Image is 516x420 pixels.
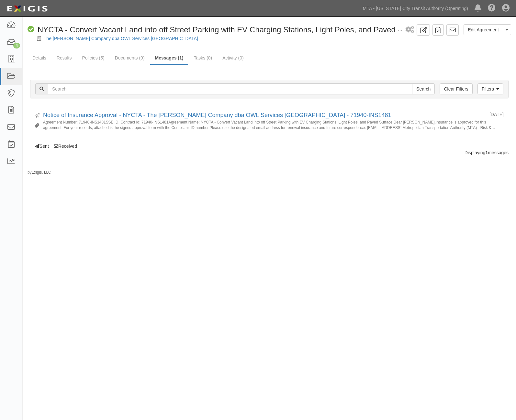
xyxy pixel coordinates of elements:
[406,27,414,33] i: 1 scheduled workflow
[35,113,39,118] i: Sent
[412,83,435,94] input: Search
[488,5,496,12] i: Help Center - Complianz
[464,24,503,35] a: Edit Agreement
[48,83,412,94] input: Search
[43,112,391,118] a: Notice of Insurance Approval - NYCTA - The [PERSON_NAME] Company dba OWL Services [GEOGRAPHIC_DAT...
[28,24,403,35] div: NYCTA - Convert Vacant Land into off Street Parking with EV Charging Stations, Light Poles, and P...
[44,36,198,41] a: The [PERSON_NAME] Company dba OWL Services [GEOGRAPHIC_DATA]
[25,105,513,149] div: Sent Received
[52,51,77,64] a: Results
[489,111,504,118] div: [DATE]
[43,111,485,120] div: Notice of Insurance Approval - NYCTA - The Oscar W. Larson Company dba OWL Services USA - 71940-I...
[360,2,471,15] a: MTA - [US_STATE] City Transit Authority (Operating)
[218,51,248,64] a: Activity (0)
[477,83,503,94] a: Filters
[28,170,51,175] small: by
[32,170,51,175] a: Exigis, LLC
[440,83,472,94] a: Clear Filters
[485,150,488,155] b: 1
[28,26,34,33] i: Compliant
[5,3,50,15] img: logo-5460c22ac91f19d4615b14bd174203de0afe785f0fc80cf4dbbc73dc1793850b.png
[110,51,150,64] a: Documents (9)
[150,51,188,65] a: Messages (1)
[77,51,109,64] a: Policies (5)
[189,51,217,64] a: Tasks (0)
[25,149,513,156] div: Displaying messages
[43,120,504,130] small: Agreement Number: 71940-INS1481SSE ID: Contract Id: 71940-INS1481Agreement Name: NYCTA - Convert ...
[38,25,424,34] span: NYCTA - Convert Vacant Land into off Street Parking with EV Charging Stations, Light Poles, and P...
[28,51,51,64] a: Details
[13,43,20,48] div: 4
